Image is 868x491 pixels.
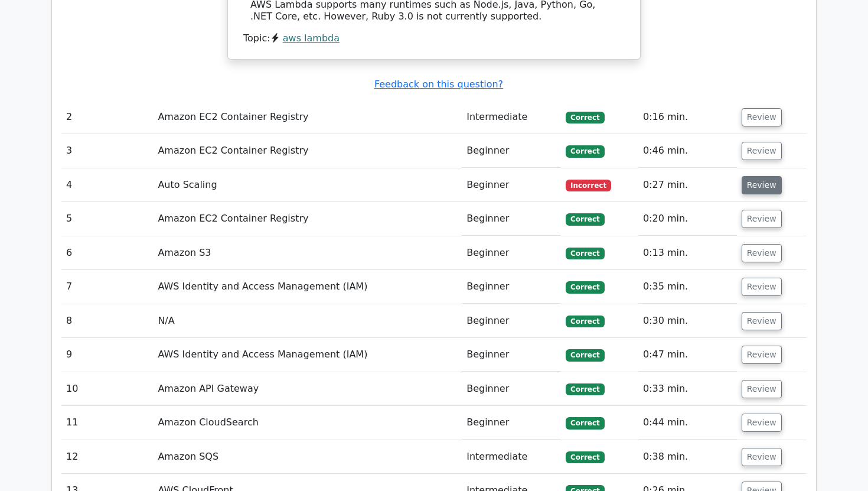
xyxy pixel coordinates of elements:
[462,134,561,168] td: Beginner
[153,304,462,338] td: N/A
[638,168,737,202] td: 0:27 min.
[566,180,611,191] span: Incorrect
[638,304,737,338] td: 0:30 min.
[742,414,782,432] button: Review
[153,236,462,270] td: Amazon S3
[462,202,561,236] td: Beginner
[742,142,782,160] button: Review
[243,32,625,45] div: Topic:
[153,134,462,168] td: Amazon EC2 Container Registry
[566,248,604,259] span: Correct
[638,406,737,440] td: 0:44 min.
[462,406,561,440] td: Beginner
[566,145,604,157] span: Correct
[638,270,737,304] td: 0:35 min.
[61,236,153,270] td: 6
[742,380,782,398] button: Review
[638,100,737,134] td: 0:16 min.
[566,316,604,327] span: Correct
[153,440,462,474] td: Amazon SQS
[462,372,561,406] td: Beginner
[566,213,604,225] span: Correct
[566,383,604,395] span: Correct
[462,236,561,270] td: Beginner
[462,270,561,304] td: Beginner
[566,281,604,293] span: Correct
[638,372,737,406] td: 0:33 min.
[153,100,462,134] td: Amazon EC2 Container Registry
[61,270,153,304] td: 7
[742,244,782,262] button: Review
[374,79,503,90] a: Feedback on this question?
[61,440,153,474] td: 12
[742,278,782,296] button: Review
[462,100,561,134] td: Intermediate
[638,202,737,236] td: 0:20 min.
[638,440,737,474] td: 0:38 min.
[462,304,561,338] td: Beginner
[61,304,153,338] td: 8
[283,32,340,44] a: aws lambda
[566,349,604,361] span: Correct
[742,176,782,194] button: Review
[61,100,153,134] td: 2
[566,451,604,463] span: Correct
[153,168,462,202] td: Auto Scaling
[638,338,737,372] td: 0:47 min.
[638,236,737,270] td: 0:13 min.
[638,134,737,168] td: 0:46 min.
[742,448,782,466] button: Review
[153,406,462,440] td: Amazon CloudSearch
[61,202,153,236] td: 5
[153,270,462,304] td: AWS Identity and Access Management (IAM)
[742,108,782,126] button: Review
[462,338,561,372] td: Beginner
[742,346,782,364] button: Review
[61,406,153,440] td: 11
[61,134,153,168] td: 3
[153,372,462,406] td: Amazon API Gateway
[462,440,561,474] td: Intermediate
[153,202,462,236] td: Amazon EC2 Container Registry
[61,168,153,202] td: 4
[153,338,462,372] td: AWS Identity and Access Management (IAM)
[61,372,153,406] td: 10
[61,338,153,372] td: 9
[742,312,782,330] button: Review
[462,168,561,202] td: Beginner
[742,210,782,228] button: Review
[566,112,604,123] span: Correct
[566,417,604,429] span: Correct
